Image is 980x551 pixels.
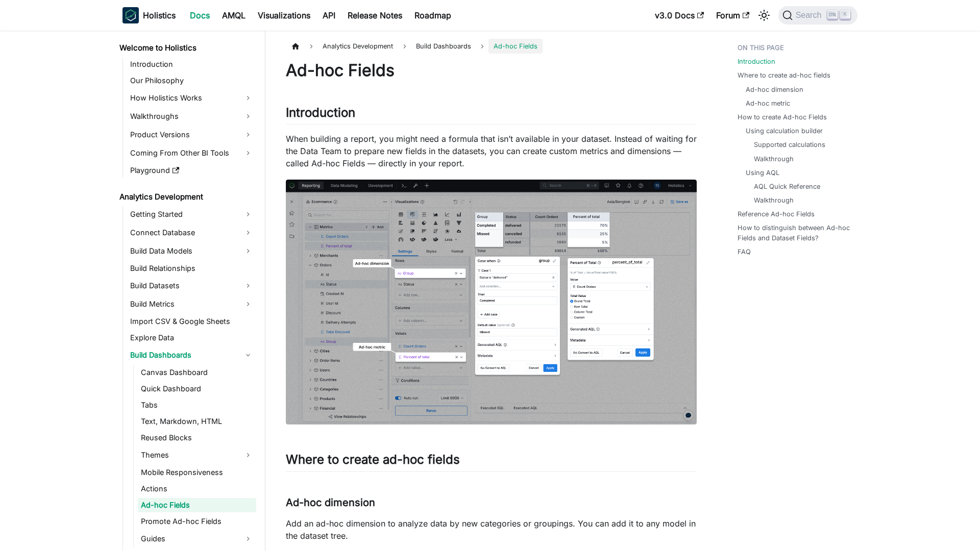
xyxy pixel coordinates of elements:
h2: Where to create ad-hoc fields [286,452,697,471]
a: Walkthrough [754,154,794,164]
a: Mobile Responsiveness [138,465,256,480]
a: Roadmap [408,7,457,23]
a: Our Philosophy [127,73,256,88]
h2: Introduction [286,105,697,124]
a: Themes [138,447,256,463]
a: Reused Blocks [138,431,256,445]
span: Analytics Development [317,39,398,54]
h3: Ad-hoc dimension [286,496,697,509]
img: Holistics [122,7,139,23]
img: Ad-hoc fields overview [286,180,697,424]
a: Forum [710,7,755,23]
a: Import CSV & Google Sheets [127,314,256,329]
a: Introduction [127,57,256,71]
button: Switch between dark and light mode (currently light mode) [756,7,772,23]
a: Supported calculations [754,140,825,149]
a: Build Data Models [127,243,256,259]
a: AMQL [216,7,252,23]
a: Build Metrics [127,296,256,312]
a: Build Dashboards [127,347,256,363]
a: Text, Markdown, HTML [138,414,256,429]
a: How Holistics Works [127,90,256,106]
a: Build Relationships [127,261,256,275]
p: Add an ad-hoc dimension to analyze data by new categories or groupings. You can add it to any mod... [286,517,697,542]
a: Ad-hoc metric [746,98,790,108]
p: When building a report, you might need a formula that isn’t available in your dataset. Instead of... [286,133,697,169]
a: HolisticsHolistics [122,7,176,23]
a: How to distinguish between Ad-hoc Fields and Dataset Fields? [738,223,851,242]
a: Where to create ad-hoc fields [738,70,830,80]
a: Guides [138,531,256,547]
b: Holistics [143,9,176,21]
h1: Ad-hoc Fields [286,60,697,81]
a: Coming From Other BI Tools [127,145,256,161]
span: Search [793,11,828,20]
a: Getting Started [127,206,256,222]
a: Quick Dashboard [138,382,256,396]
a: Ad-hoc Fields [138,498,256,512]
a: Introduction [738,57,775,66]
a: Walkthroughs [127,108,256,124]
a: Docs [184,7,216,23]
a: Product Versions [127,127,256,143]
span: Build Dashboards [411,39,476,54]
kbd: K [840,10,850,19]
a: AQL Quick Reference [754,182,820,191]
nav: Docs sidebar [112,31,265,551]
a: How to create Ad-hoc Fields [738,112,827,122]
a: Promote Ad-hoc Fields [138,514,256,529]
a: Playground [127,163,256,178]
button: Search (Ctrl+K) [778,6,857,24]
a: Connect Database [127,224,256,241]
a: Reference Ad-hoc Fields [738,209,815,219]
a: API [316,7,341,23]
a: Using calculation builder [746,126,823,136]
a: Ad-hoc dimension [746,85,803,94]
a: v3.0 Docs [649,7,710,23]
a: Home page [286,39,305,54]
a: Explore Data [127,331,256,345]
a: Build Datasets [127,278,256,294]
a: Walkthrough [754,195,794,205]
a: Canvas Dashboard [138,365,256,380]
a: Actions [138,482,256,496]
a: Using AQL [746,168,779,178]
a: Tabs [138,398,256,412]
a: Analytics Development [116,190,256,204]
nav: Breadcrumbs [286,39,697,54]
a: Welcome to Holistics [116,41,256,55]
span: Ad-hoc Fields [488,39,543,54]
a: Visualizations [252,7,316,23]
a: Release Notes [341,7,408,23]
a: FAQ [738,247,751,257]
